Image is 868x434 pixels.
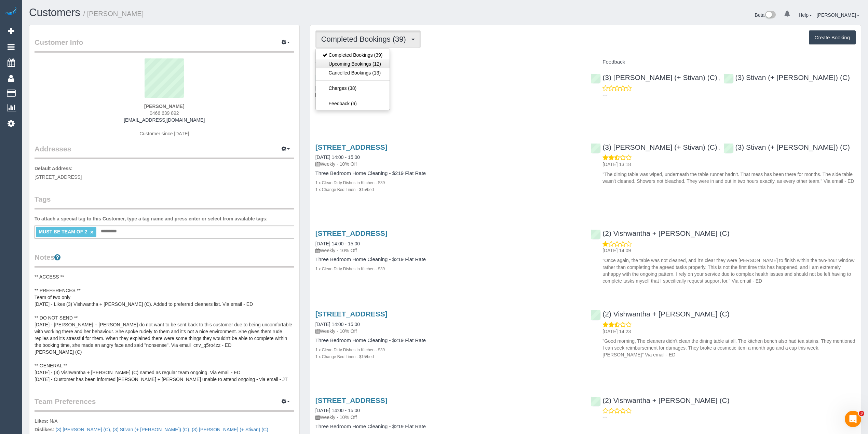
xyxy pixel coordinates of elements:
a: (3) [PERSON_NAME] (C) [55,427,110,432]
h4: Three Bedroom Home Cleaning - $219 Flat Rate [315,257,581,262]
a: [DATE] 14:00 - 15:00 [315,154,360,160]
h4: Service [315,59,581,65]
a: (2) Vishwantha + [PERSON_NAME] (C) [591,396,729,404]
h4: Three Bedroom Home Cleaning - $219 Flat Rate [315,424,581,430]
a: Completed Bookings (39) [316,51,390,59]
a: [PERSON_NAME] [817,12,859,18]
span: MUST BE TEAM OF 2 [39,229,87,234]
h4: Three Bedroom Home Cleaning - $219 Flat Rate [315,338,581,343]
p: "Good morning, The cleaners didn't clean the dining table at all. The kitchen bench also had tea ... [602,338,856,358]
span: 3 [859,411,864,416]
a: (3) [PERSON_NAME] (+ Stivan) (C) [591,143,717,151]
p: [DATE] 13:18 [602,161,856,168]
strong: [PERSON_NAME] [144,104,184,109]
span: , [719,76,720,81]
label: To attach a special tag to this Customer, type a tag name and press enter or select from availabl... [35,215,268,222]
p: [DATE] 14:09 [602,247,856,254]
button: Create Booking [809,30,856,45]
a: (3) Stivan (+ [PERSON_NAME]) (C) [723,143,850,151]
a: × [90,229,93,235]
span: , [55,427,111,432]
legend: Tags [35,194,294,209]
a: [STREET_ADDRESS] [315,310,388,318]
a: Upcoming Bookings (12) [316,59,390,68]
small: 1 x Change Bed Linen - $15/bed [315,187,374,192]
a: [STREET_ADDRESS] [315,396,388,404]
h4: Three Bedroom Home Cleaning - $219 Flat Rate [315,171,581,176]
label: Likes: [35,418,48,424]
label: Default Address: [35,165,73,172]
p: [DATE] 14:23 [602,328,856,335]
iframe: Intercom live chat [845,411,861,427]
img: Automaid Logo [4,7,18,16]
a: [STREET_ADDRESS] [315,229,388,237]
p: --- [602,414,856,421]
img: New interface [764,11,776,20]
p: Weekly - 10% Off [315,247,581,254]
p: Weekly - 10% Off [315,91,581,98]
span: N/A [50,418,57,424]
pre: ** ACCESS ** ** PREFERENCES ** Team of two only [DATE] - Likes (3) Vishwantha + [PERSON_NAME] (C)... [35,273,294,383]
p: --- [602,92,856,98]
a: [DATE] 14:00 - 15:00 [315,408,360,413]
span: Customer since [DATE] [139,131,189,136]
legend: Customer Info [35,37,294,53]
h4: Hourly Service - $70/h [315,101,581,107]
legend: Notes [35,252,294,268]
legend: Team Preferences [35,396,294,412]
small: 1 x Clean Dirty Dishes in Kitchen - $39 [315,348,385,352]
a: (3) Stivan (+ [PERSON_NAME]) (C) [723,73,850,81]
small: 1 x Clean Dirty Dishes in Kitchen - $39 [315,267,385,271]
p: Weekly - 10% Off [315,328,581,335]
span: [STREET_ADDRESS] [35,174,82,180]
p: "The dining table was wiped, underneath the table runner hadn't. That mess has been there for mon... [602,171,856,185]
small: / [PERSON_NAME] [83,10,144,17]
p: Weekly - 10% Off [315,161,581,167]
a: Feedback (6) [316,99,390,108]
a: Help [799,12,812,18]
a: (3) Stivan (+ [PERSON_NAME]) (C) [113,427,189,432]
a: [DATE] 14:00 - 15:00 [315,241,360,246]
span: Completed Bookings (39) [321,35,409,43]
a: (3) [PERSON_NAME] (+ Stivan) (C) [591,73,717,81]
small: 1 x Clean Dirty Dishes in Kitchen - $39 [315,180,385,185]
a: [DATE] 14:00 - 15:00 [315,322,360,327]
a: Charges (38) [316,84,390,93]
a: (3) [PERSON_NAME] (+ Stivan) (C) [192,427,268,432]
a: Customers [29,6,80,18]
a: [EMAIL_ADDRESS][DOMAIN_NAME] [124,117,205,123]
p: "Once again, the table was not cleaned, and it’s clear they were [PERSON_NAME] to finish within t... [602,257,856,284]
a: (2) Vishwantha + [PERSON_NAME] (C) [591,310,729,318]
button: Completed Bookings (39) [315,30,421,48]
a: Cancelled Bookings (13) [316,68,390,77]
a: [STREET_ADDRESS] [315,143,388,151]
label: Dislikes: [35,426,54,433]
span: 0466 639 892 [150,110,179,116]
a: Beta [755,12,776,18]
small: 1 x Change Bed Linen - $15/bed [315,354,374,359]
h4: Feedback [591,59,856,65]
span: , [719,145,720,151]
span: , [111,427,190,432]
p: Weekly - 10% Off [315,414,581,421]
a: (2) Vishwantha + [PERSON_NAME] (C) [591,229,729,237]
